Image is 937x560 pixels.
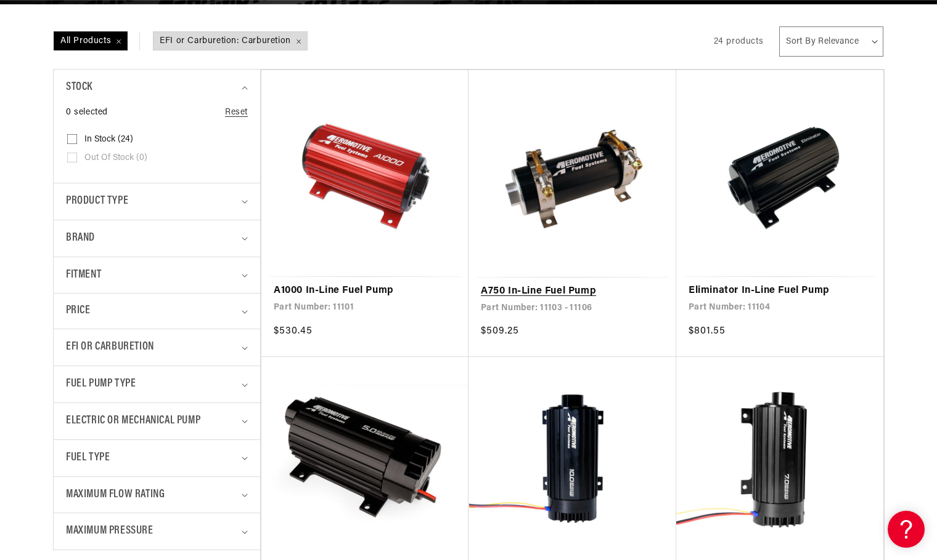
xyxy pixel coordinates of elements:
[66,338,154,356] span: EFI or Carburetion
[66,477,248,513] summary: Maximum Flow Rating (0 selected)
[66,412,200,430] span: Electric or Mechanical Pump
[84,153,147,164] span: Out of stock (0)
[66,366,248,402] summary: Fuel Pump Type (0 selected)
[274,283,456,299] a: A1000 In-Line Fuel Pump
[53,32,152,50] a: All Products
[66,294,248,329] summary: Price
[66,79,92,97] span: Stock
[66,266,101,284] span: Fitment
[66,403,248,439] summary: Electric or Mechanical Pump (0 selected)
[66,522,153,540] span: Maximum Pressure
[225,106,248,119] a: Reset
[66,257,248,294] summary: Fitment (0 selected)
[153,32,307,50] span: EFI or Carburetion: Carburetion
[84,134,133,145] span: In stock (24)
[481,284,664,300] a: A750 In-Line Fuel Pump
[66,183,248,220] summary: Product type (0 selected)
[66,303,90,319] span: Price
[66,70,248,106] summary: Stock (0 selected)
[66,230,95,247] span: Brand
[66,449,110,467] span: Fuel Type
[66,375,136,393] span: Fuel Pump Type
[66,220,248,257] summary: Brand (0 selected)
[54,32,127,50] span: All Products
[714,37,764,46] span: 24 products
[66,106,108,119] span: 0 selected
[689,283,871,299] a: Eliminator In-Line Fuel Pump
[66,513,248,550] summary: Maximum Pressure (0 selected)
[66,329,248,366] summary: EFI or Carburetion (1 selected)
[66,486,165,504] span: Maximum Flow Rating
[66,193,128,210] span: Product type
[66,440,248,476] summary: Fuel Type (0 selected)
[152,32,308,50] a: EFI or Carburetion: Carburetion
